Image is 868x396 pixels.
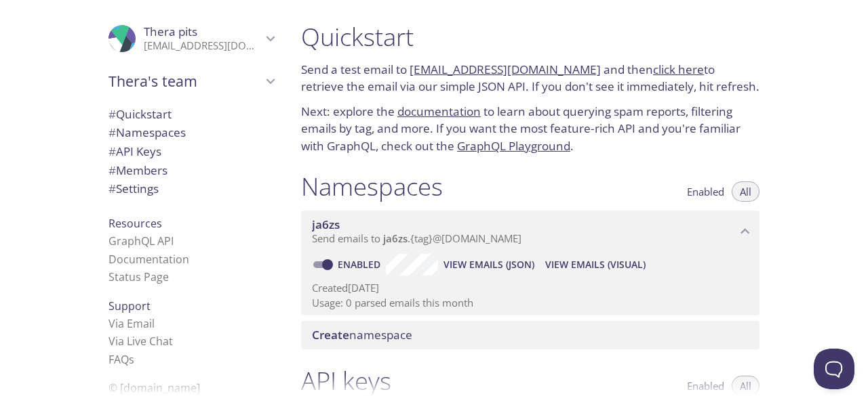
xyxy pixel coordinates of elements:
span: namespace [312,327,412,343]
span: Thera's team [108,72,262,91]
span: s [129,352,134,367]
span: ja6zs [312,217,340,232]
a: [EMAIL_ADDRESS][DOMAIN_NAME] [410,62,601,77]
span: Resources [108,216,162,231]
h1: Namespaces [301,171,443,202]
span: Create [312,327,349,343]
a: GraphQL API [108,234,174,248]
div: Thera's team [98,64,285,99]
div: Create namespace [301,321,759,349]
p: Usage: 0 parsed emails this month [312,296,749,310]
p: Send a test email to and then to retrieve the email via our simple JSON API. If you don't see it ... [301,61,759,95]
span: Send emails to . {tag} @[DOMAIN_NAME] [312,232,521,245]
span: # [108,181,116,196]
a: Enabled [336,258,386,271]
div: Members [98,161,285,180]
div: ja6zs namespace [301,211,759,252]
iframe: Help Scout Beacon - Open [814,349,854,389]
a: Documentation [108,252,189,267]
span: API Keys [108,144,161,159]
button: View Emails (Visual) [540,254,651,276]
span: Thera pits [144,24,197,39]
span: # [108,162,116,178]
button: All [732,181,759,202]
div: Thera pits [98,16,285,61]
div: Quickstart [98,105,285,124]
span: # [108,144,116,159]
span: Namespaces [108,125,186,140]
a: Via Live Chat [108,334,173,349]
span: View Emails (Visual) [545,257,646,273]
span: ja6zs [383,232,408,245]
button: View Emails (JSON) [438,254,540,276]
p: Created [DATE] [312,281,749,295]
span: View Emails (JSON) [443,257,534,273]
div: API Keys [98,142,285,161]
span: Support [108,299,151,313]
div: Namespaces [98,123,285,142]
span: Quickstart [108,106,172,122]
a: Via Email [108,316,155,331]
a: GraphQL Playground [457,138,570,154]
a: documentation [397,104,481,119]
span: # [108,125,116,140]
span: # [108,106,116,122]
h1: API keys [301,366,391,396]
p: [EMAIL_ADDRESS][DOMAIN_NAME] [144,39,262,53]
h1: Quickstart [301,22,759,52]
span: Settings [108,181,159,196]
a: FAQ [108,352,134,367]
span: Members [108,162,167,178]
a: Status Page [108,269,169,284]
p: Next: explore the to learn about querying spam reports, filtering emails by tag, and more. If you... [301,103,759,155]
button: Enabled [679,181,732,202]
div: Team Settings [98,179,285,198]
a: click here [653,62,704,77]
